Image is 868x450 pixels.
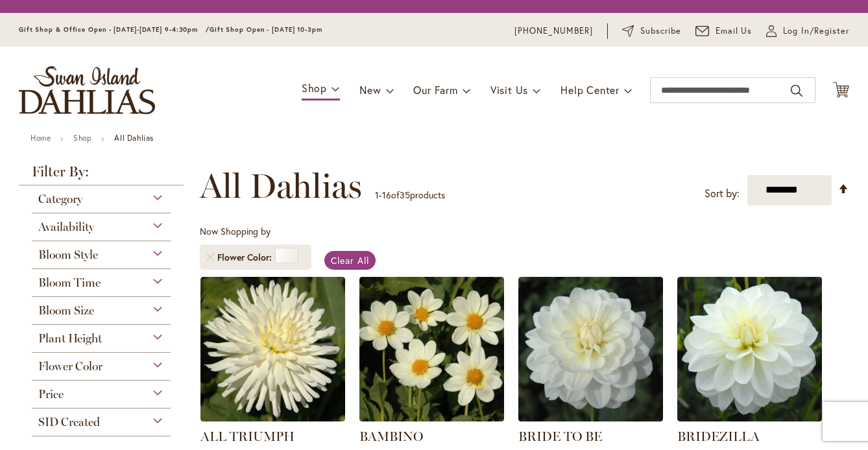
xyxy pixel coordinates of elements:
iframe: Launch Accessibility Center [10,404,46,440]
span: Our Farm [413,83,457,97]
button: Search [791,80,802,101]
span: New [359,83,381,97]
span: Help Center [561,83,620,97]
a: store logo [19,66,155,114]
span: Price [38,387,64,401]
span: 35 [400,189,410,201]
a: Shop [73,133,91,143]
span: SID Created [38,415,100,429]
strong: Filter By: [19,165,184,185]
a: BAMBINO [359,412,504,424]
a: BAMBINO [359,429,423,444]
img: BAMBINO [359,277,504,421]
span: 16 [382,189,391,201]
span: Flower Color [217,251,275,264]
span: Gift Shop Open - [DATE] 10-3pm [210,25,322,34]
span: Plant Height [38,331,102,346]
a: Remove Flower Color White/Cream [206,254,214,261]
span: Category [38,192,82,206]
a: Home [30,133,51,143]
label: Sort by: [705,182,740,206]
p: - of products [375,185,445,206]
a: Email Us [695,25,753,38]
a: BRIDE TO BE [518,412,663,424]
span: Log In/Register [783,25,849,38]
img: BRIDEZILLA [677,277,822,421]
span: Clear All [331,254,369,266]
a: Log In/Register [766,25,849,38]
span: Flower Color [38,359,102,373]
span: Visit Us [490,83,528,97]
a: [PHONE_NUMBER] [514,25,593,38]
strong: All Dahlias [114,133,154,143]
span: Shop [302,81,327,95]
a: BRIDEZILLA [677,412,822,424]
a: Clear All [324,251,376,270]
span: Now Shopping by [200,225,271,237]
span: Bloom Size [38,303,94,318]
span: Gift Shop & Office Open - [DATE]-[DATE] 9-4:30pm / [19,25,210,34]
a: BRIDE TO BE [518,429,602,444]
span: All Dahlias [200,167,362,206]
span: Bloom Time [38,276,101,290]
img: ALL TRIUMPH [200,277,345,421]
a: ALL TRIUMPH [200,429,295,444]
a: BRIDEZILLA [677,429,760,444]
a: ALL TRIUMPH [200,412,345,424]
span: Subscribe [640,25,681,38]
span: 1 [375,189,379,201]
a: Subscribe [622,25,681,38]
span: Bloom Style [38,248,98,262]
img: BRIDE TO BE [518,277,663,421]
span: Availability [38,220,94,234]
span: Email Us [716,25,753,38]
